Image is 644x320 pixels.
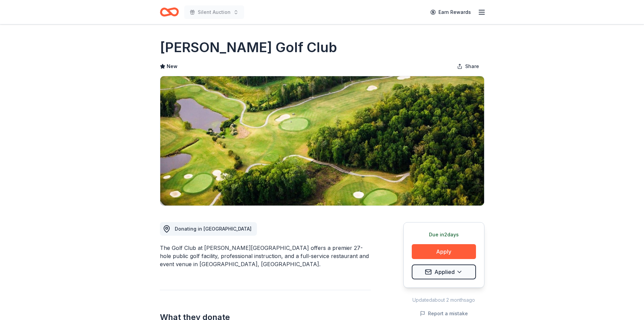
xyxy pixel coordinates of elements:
a: Home [160,4,179,20]
span: New [167,62,177,70]
div: Due in 2 days [412,231,476,239]
span: Applied [434,268,455,276]
span: Share [465,62,479,70]
button: Applied [412,264,476,279]
h1: [PERSON_NAME] Golf Club [160,38,337,57]
span: Donating in [GEOGRAPHIC_DATA] [175,226,252,232]
button: Share [452,60,484,73]
div: The Golf Club at [PERSON_NAME][GEOGRAPHIC_DATA] offers a premier 27-hole public golf facility, pr... [160,244,371,268]
a: Earn Rewards [426,6,475,18]
button: Apply [412,244,476,259]
img: Image for Wescott Golf Club [160,76,484,206]
button: Report a mistake [420,310,468,318]
div: Updated about 2 months ago [403,296,484,304]
span: Silent Auction [198,8,231,16]
button: Silent Auction [184,5,244,19]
